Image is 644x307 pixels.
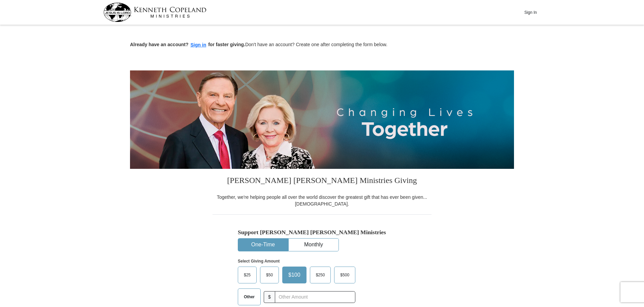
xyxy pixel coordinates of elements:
[313,270,328,280] span: $250
[264,291,275,303] span: $
[238,259,280,264] strong: Select Giving Amount
[337,270,353,280] span: $500
[240,292,258,302] span: Other
[275,291,355,303] input: Other Amount
[130,41,514,49] p: Don't have an account? Create one after completing the form below.
[238,239,288,251] button: One-Time
[189,41,208,49] button: Sign in
[213,169,431,194] h3: [PERSON_NAME] [PERSON_NAME] Ministries Giving
[103,3,206,22] img: kcm-header-logo.svg
[130,42,245,47] strong: Already have an account? for faster giving.
[240,270,254,280] span: $25
[520,7,541,18] button: Sign In
[213,194,431,207] div: Together, we're helping people all over the world discover the greatest gift that has ever been g...
[289,239,339,251] button: Monthly
[263,270,276,280] span: $50
[285,270,304,280] span: $100
[238,229,406,236] h5: Support [PERSON_NAME] [PERSON_NAME] Ministries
